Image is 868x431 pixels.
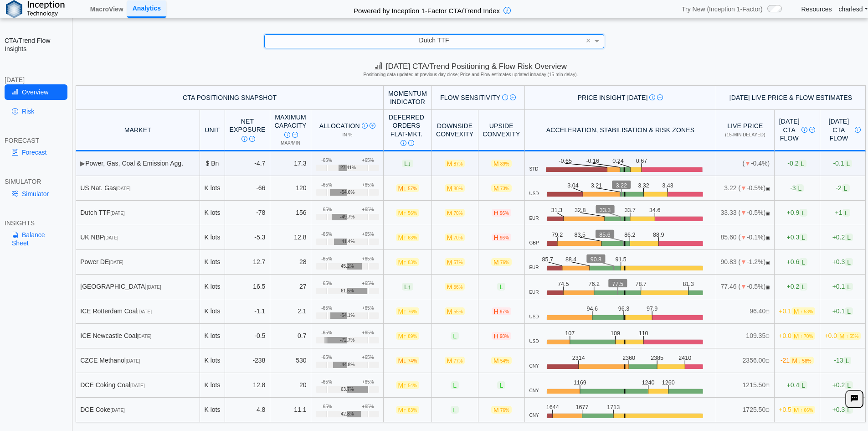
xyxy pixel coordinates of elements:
[76,110,200,151] th: MARKET
[362,281,374,286] div: +65%
[225,201,270,225] td: -78
[844,160,853,167] span: L
[716,348,775,373] td: 2356.00
[76,151,200,176] td: Power, Gas, Coal & Emission Agg.
[339,165,356,171] span: -27.41%
[445,234,465,241] span: M
[403,209,406,216] span: ↑
[436,93,520,102] div: Flow Sensitivity
[80,233,195,241] div: UK NBP
[274,113,306,138] div: Maximum Capacity
[686,280,697,287] text: 81.3
[542,255,553,262] text: 85.7
[270,324,311,348] td: 0.7
[565,329,575,336] text: 107
[270,225,311,250] td: 12.8
[529,191,539,197] span: USD
[419,36,449,44] span: Dutch TTF
[617,182,629,188] text: 3.22
[321,306,332,311] div: -65%
[5,104,67,119] a: Risk
[799,209,807,217] span: L
[445,357,465,364] span: M
[801,309,813,314] span: ↑ 53%
[529,265,539,270] span: EUR
[779,332,815,340] span: +0.0
[855,127,861,133] img: Info
[497,283,505,291] span: L
[787,258,807,266] span: +0.6
[655,231,667,238] text: 88.9
[716,225,775,250] td: 85.60 ( -0.1%)
[453,358,462,363] span: 77%
[270,299,311,324] td: 2.1
[200,299,225,324] td: K lots
[558,280,570,287] text: 74.5
[270,250,311,275] td: 28
[601,206,612,213] text: 33.3
[529,314,539,320] span: USD
[551,206,563,213] text: 31.3
[396,184,420,192] span: M
[510,94,516,100] img: Read More
[445,258,465,266] span: M
[225,225,270,250] td: -5.3
[614,157,626,164] text: 0.24
[292,132,298,138] img: Read More
[453,161,462,166] span: 87%
[716,299,775,324] td: 96.40
[799,283,807,291] span: L
[846,334,859,339] span: ↑ 55%
[832,307,853,315] span: +0.1
[321,330,332,336] div: -65%
[586,36,591,45] span: ×
[5,145,67,160] a: Forecast
[200,151,225,176] td: $ Bn
[445,283,465,291] span: M
[5,84,67,100] a: Overview
[5,36,67,53] h2: CTA/Trend Flow Insights
[80,208,195,217] div: Dutch TTF
[809,127,815,133] img: Read More
[270,176,311,201] td: 120
[552,231,563,238] text: 79.2
[575,206,586,213] text: 32.8
[716,250,775,275] td: 90.83 ( -1.2%)
[502,94,508,100] img: Info
[408,211,417,216] span: 56%
[601,231,612,238] text: 85.6
[832,258,853,266] span: +0.3
[614,280,625,287] text: 77.5
[492,234,511,241] span: H
[225,275,270,299] td: 16.5
[681,354,694,361] text: 2410
[321,182,332,188] div: -65%
[249,136,255,142] img: Read More
[375,62,567,71] span: [DATE] CTA/Trend Positioning & Flow Risk Overview
[408,260,417,265] span: 83%
[5,219,67,227] div: INSIGHTS
[453,285,462,290] span: 56%
[80,160,85,167] span: ▶
[682,5,763,13] span: Try New (Inception 1-Factor)
[225,348,270,373] td: -238
[620,305,631,312] text: 96.3
[500,309,509,314] span: 97%
[796,184,804,192] span: L
[765,260,770,265] span: OPEN: Market session is currently open.
[765,186,770,191] span: OPEN: Market session is currently open.
[740,209,747,216] span: ▼
[5,76,67,84] div: [DATE]
[401,140,406,146] img: Info
[790,357,813,364] span: M
[529,240,539,246] span: GBP
[799,234,807,241] span: L
[200,225,225,250] td: K lots
[801,334,813,339] span: ↑ 70%
[843,357,852,364] span: L
[500,334,509,339] span: 98%
[765,211,770,216] span: OPEN: Market session is currently open.
[491,357,512,364] span: M
[270,201,311,225] td: 156
[403,357,406,364] span: ↓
